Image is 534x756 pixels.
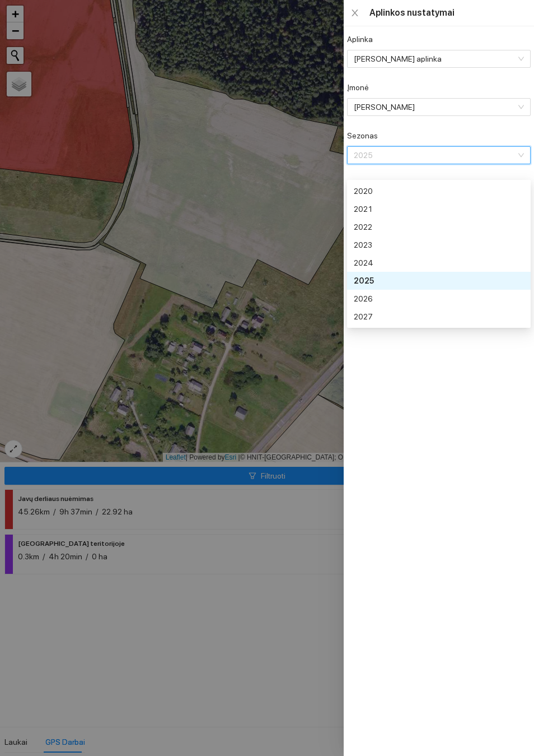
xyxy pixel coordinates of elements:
div: Aplinkos nustatymai [369,7,531,19]
div: 2025 [354,275,522,287]
div: 2023 [354,239,522,251]
label: Įmonė [347,82,369,94]
div: 2021 [354,203,522,215]
div: 2020 [354,185,522,197]
div: 2024 [354,257,522,269]
div: 2026 [347,290,531,308]
label: Sezonas [347,130,378,142]
div: 2023 [347,236,531,254]
div: 2024 [347,254,531,272]
div: 2026 [354,293,522,305]
span: Jerzy Gvozdovicz aplinka [354,50,522,67]
div: 2027 [354,310,522,323]
div: 2021 [347,200,531,218]
div: 2020 [347,182,531,200]
div: 2025 [347,272,531,290]
label: Aplinka [347,34,373,45]
div: 2022 [347,218,531,236]
span: 2025 [354,147,522,164]
span: close [350,8,359,17]
span: Jerzy Gvozdovič [354,99,522,115]
div: 2022 [354,221,522,233]
button: Close [347,8,363,18]
div: 2027 [347,308,531,326]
